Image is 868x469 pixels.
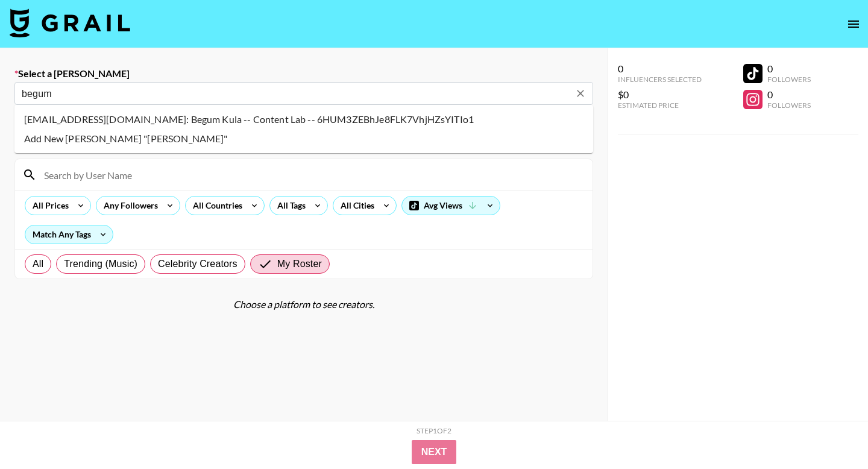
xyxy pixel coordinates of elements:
div: All Cities [333,197,377,215]
div: Estimated Price [618,101,702,110]
div: $0 [618,89,702,101]
div: All Countries [186,197,245,215]
label: Select a [PERSON_NAME] [14,68,593,80]
div: Avg Views [402,197,500,215]
div: Step 1 of 2 [417,426,451,435]
img: Grail Talent [10,8,130,37]
input: Search by User Name [37,165,585,184]
button: Clear [572,85,589,102]
li: Add New [PERSON_NAME] "[PERSON_NAME]" [14,129,593,148]
span: Celebrity Creators [158,257,237,271]
li: [EMAIL_ADDRESS][DOMAIN_NAME]: Begum Kula -- Content Lab -- 6HUM3ZEBhJe8FLK7VhjHZsYITIo1 [14,110,593,129]
div: All Tags [270,197,308,215]
div: All Prices [25,197,71,215]
div: Choose a platform to see creators. [14,298,593,310]
span: Trending (Music) [64,257,137,271]
div: Followers [767,101,811,110]
div: Influencers Selected [618,75,702,84]
div: 0 [767,63,811,75]
button: Next [412,440,457,464]
div: Followers [767,75,811,84]
span: All [33,257,43,271]
div: 0 [618,63,702,75]
div: Match Any Tags [25,225,113,244]
div: Any Followers [96,197,160,215]
div: 0 [767,89,811,101]
span: My Roster [277,257,322,271]
button: open drawer [841,12,866,36]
